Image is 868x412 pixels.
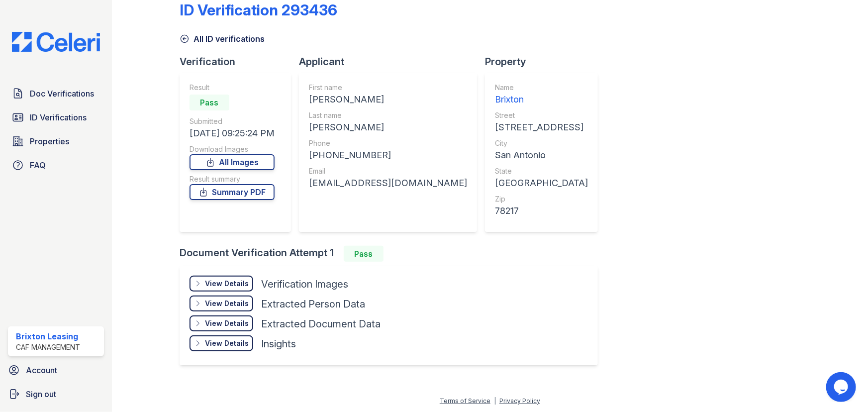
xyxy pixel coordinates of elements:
div: Verification [180,55,299,69]
div: Email [309,166,467,176]
span: ID Verifications [30,111,87,123]
div: Result [190,83,275,93]
div: [GEOGRAPHIC_DATA] [495,176,588,190]
span: Properties [30,135,69,147]
a: Sign out [4,384,108,404]
div: | [494,397,496,405]
a: Name Brixton [495,83,588,106]
div: [PERSON_NAME] [309,120,467,134]
div: Verification Images [261,277,348,291]
div: [DATE] 09:25:24 PM [190,126,275,140]
div: State [495,166,588,176]
div: San Antonio [495,148,588,162]
a: Account [4,360,108,380]
div: [STREET_ADDRESS] [495,120,588,134]
a: All Images [190,154,275,170]
a: Privacy Policy [499,397,540,405]
div: [EMAIL_ADDRESS][DOMAIN_NAME] [309,176,467,190]
div: City [495,138,588,148]
div: 78217 [495,204,588,218]
iframe: chat widget [826,372,858,402]
a: Properties [8,131,104,151]
a: Terms of Service [440,397,490,405]
a: Summary PDF [190,184,275,200]
img: CE_Logo_Blue-a8612792a0a2168367f1c8372b55b34899dd931a85d93a1a3d3e32e68fde9ad4.png [4,32,108,52]
div: Extracted Document Data [261,317,381,331]
div: [PERSON_NAME] [309,93,467,106]
div: Submitted [190,116,275,126]
div: Pass [344,246,384,262]
div: [PHONE_NUMBER] [309,148,467,162]
div: Name [495,83,588,93]
div: View Details [205,318,249,328]
div: Street [495,110,588,120]
div: Pass [190,95,229,110]
div: View Details [205,279,249,289]
a: FAQ [8,155,104,175]
div: CAF Management [16,342,80,352]
a: ID Verifications [8,107,104,127]
a: Doc Verifications [8,84,104,103]
div: Result summary [190,174,275,184]
div: Last name [309,110,467,120]
div: Document Verification Attempt 1 [180,246,606,262]
span: FAQ [30,159,46,171]
div: Zip [495,194,588,204]
div: Applicant [299,55,485,69]
div: Brixton Leasing [16,330,80,342]
span: Account [26,364,57,376]
div: View Details [205,299,249,309]
div: View Details [205,338,249,348]
a: All ID verifications [180,33,265,45]
div: Phone [309,138,467,148]
div: Insights [261,337,296,351]
div: Property [485,55,606,69]
span: Doc Verifications [30,88,94,100]
span: Sign out [26,388,56,400]
div: ID Verification 293436 [180,1,337,19]
div: Extracted Person Data [261,297,365,311]
div: Brixton [495,93,588,106]
div: First name [309,83,467,93]
div: Download Images [190,144,275,154]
